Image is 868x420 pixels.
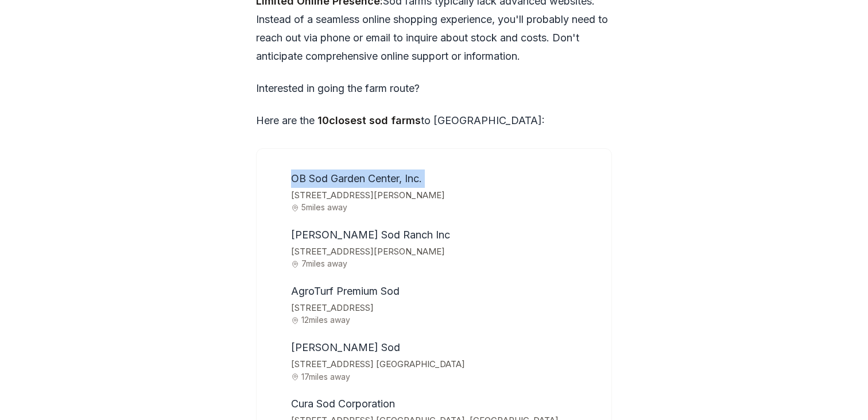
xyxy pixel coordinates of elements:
span: [PERSON_NAME] Sod [291,341,400,353]
span: [STREET_ADDRESS] [291,300,598,316]
span: [STREET_ADDRESS][PERSON_NAME] [291,188,598,203]
span: [PERSON_NAME] Sod Ranch Inc [291,229,450,241]
span: 7 miles away [291,259,598,268]
span: OB Sod Garden Center, Inc. [291,172,422,184]
span: 5 miles away [291,203,598,211]
strong: 10 closest sod farms [317,114,421,126]
p: Interested in going the farm route? [256,79,612,98]
span: 12 miles away [291,315,598,324]
span: [STREET_ADDRESS] [GEOGRAPHIC_DATA] [291,357,598,372]
span: [STREET_ADDRESS][PERSON_NAME] [291,244,598,260]
span: AgroTurf Premium Sod [291,285,400,297]
span: 17 miles away [291,372,598,381]
span: Cura Sod Corporation [291,398,395,410]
